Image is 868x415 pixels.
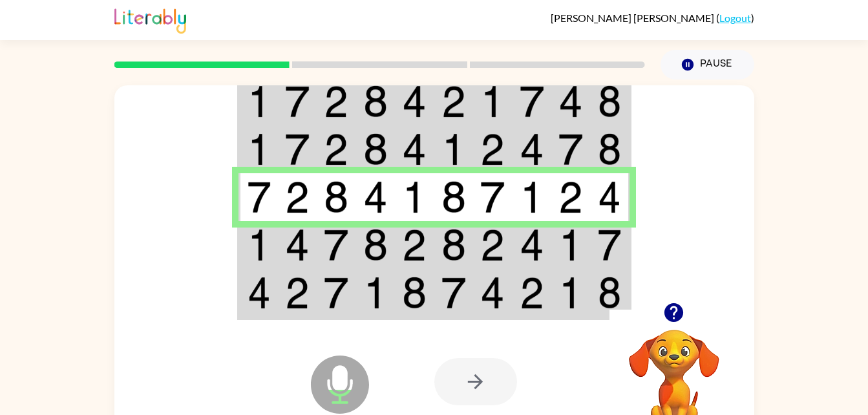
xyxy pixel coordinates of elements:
[558,181,583,213] img: 2
[558,277,583,309] img: 1
[285,229,310,261] img: 4
[480,181,505,213] img: 7
[719,12,751,24] a: Logout
[402,229,427,261] img: 2
[402,133,427,165] img: 4
[324,133,348,165] img: 2
[248,133,271,165] img: 1
[324,181,348,213] img: 8
[441,277,466,309] img: 7
[558,85,583,118] img: 4
[598,85,621,118] img: 8
[661,50,754,80] button: Pause
[480,229,505,261] img: 2
[402,85,427,118] img: 4
[598,277,621,309] img: 8
[248,85,271,118] img: 1
[598,229,621,261] img: 7
[285,85,310,118] img: 7
[551,12,716,24] span: [PERSON_NAME] [PERSON_NAME]
[520,133,544,165] img: 4
[441,133,466,165] img: 1
[114,5,186,34] img: Literably
[285,181,310,213] img: 2
[324,85,348,118] img: 2
[598,133,621,165] img: 8
[520,85,544,118] img: 7
[558,133,583,165] img: 7
[558,229,583,261] img: 1
[363,277,388,309] img: 1
[402,181,427,213] img: 1
[285,133,310,165] img: 7
[441,181,466,213] img: 8
[248,181,271,213] img: 7
[363,133,388,165] img: 8
[363,85,388,118] img: 8
[520,277,544,309] img: 2
[520,229,544,261] img: 4
[248,277,271,309] img: 4
[480,85,505,118] img: 1
[363,181,388,213] img: 4
[480,133,505,165] img: 2
[402,277,427,309] img: 8
[363,229,388,261] img: 8
[520,181,544,213] img: 1
[285,277,310,309] img: 2
[551,12,754,24] div: ( )
[248,229,271,261] img: 1
[480,277,505,309] img: 4
[324,277,348,309] img: 7
[441,85,466,118] img: 2
[324,229,348,261] img: 7
[598,181,621,213] img: 4
[441,229,466,261] img: 8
